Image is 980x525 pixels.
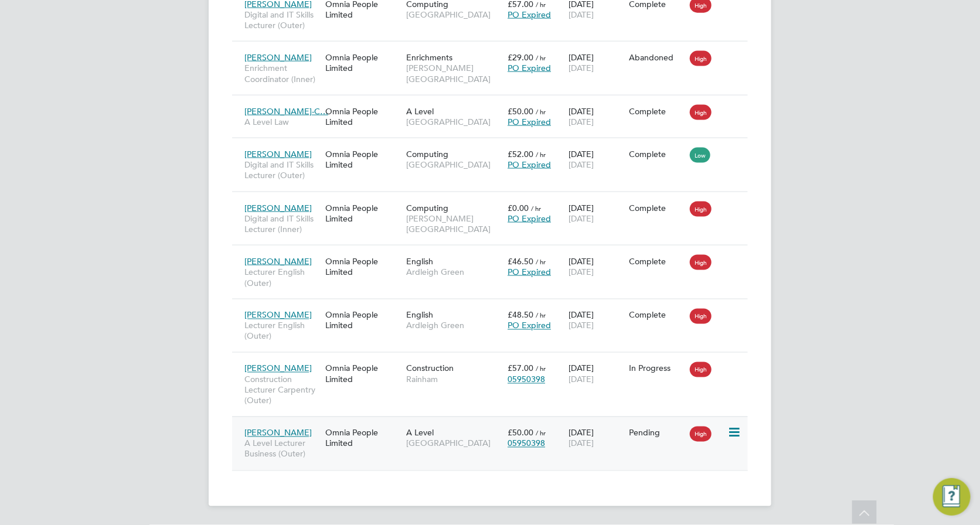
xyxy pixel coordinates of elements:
[406,428,434,438] span: A Level
[322,422,403,455] div: Omnia People Limited
[406,256,433,267] span: English
[569,438,594,449] span: [DATE]
[241,100,748,110] a: [PERSON_NAME]-C…A Level LawOmnia People LimitedA Level[GEOGRAPHIC_DATA]£50.00 / hrPO Expired[DATE...
[566,250,627,283] div: [DATE]
[933,478,971,516] button: Engage Resource Center
[241,421,748,431] a: [PERSON_NAME]A Level Lecturer Business (Outer)Omnia People LimitedA Level[GEOGRAPHIC_DATA]£50.00 ...
[508,267,551,277] span: PO Expired
[508,149,533,159] span: £52.00
[241,250,748,260] a: [PERSON_NAME]Lecturer English (Outer)Omnia People LimitedEnglishArdleigh Green£46.50 / hrPO Expir...
[322,100,403,133] div: Omnia People Limited
[508,106,533,117] span: £50.00
[566,197,627,230] div: [DATE]
[508,428,533,438] span: £50.00
[536,107,546,116] span: / hr
[244,203,312,213] span: [PERSON_NAME]
[690,309,712,324] span: High
[536,53,546,62] span: / hr
[244,374,319,407] span: Construction Lecturer Carpentry (Outer)
[569,159,594,170] span: [DATE]
[690,51,712,66] span: High
[508,438,545,449] span: 05950398
[569,117,594,127] span: [DATE]
[508,374,545,385] span: 05950398
[690,255,712,270] span: High
[406,149,448,159] span: Computing
[536,257,546,266] span: / hr
[508,310,533,321] span: £48.50
[244,106,328,117] span: [PERSON_NAME]-C…
[566,422,627,455] div: [DATE]
[569,267,594,277] span: [DATE]
[406,213,502,234] span: [PERSON_NAME][GEOGRAPHIC_DATA]
[406,63,502,84] span: [PERSON_NAME][GEOGRAPHIC_DATA]
[406,310,433,321] span: English
[536,150,546,159] span: / hr
[244,363,312,374] span: [PERSON_NAME]
[322,46,403,79] div: Omnia People Limited
[244,310,312,321] span: [PERSON_NAME]
[406,267,502,277] span: Ardleigh Green
[629,363,685,374] div: In Progress
[566,357,627,390] div: [DATE]
[629,428,685,438] div: Pending
[322,304,403,337] div: Omnia People Limited
[629,52,685,63] div: Abandoned
[569,213,594,224] span: [DATE]
[322,197,403,230] div: Omnia People Limited
[244,149,312,159] span: [PERSON_NAME]
[244,213,319,234] span: Digital and IT Skills Lecturer (Inner)
[569,63,594,73] span: [DATE]
[566,304,627,337] div: [DATE]
[241,196,748,206] a: [PERSON_NAME]Digital and IT Skills Lecturer (Inner)Omnia People LimitedComputing[PERSON_NAME][GEO...
[406,203,448,213] span: Computing
[244,256,312,267] span: [PERSON_NAME]
[406,374,502,385] span: Rainham
[508,256,533,267] span: £46.50
[406,117,502,127] span: [GEOGRAPHIC_DATA]
[536,364,546,373] span: / hr
[406,106,434,117] span: A Level
[406,321,502,331] span: Ardleigh Green
[629,203,685,213] div: Complete
[406,363,454,374] span: Construction
[241,357,748,367] a: [PERSON_NAME]Construction Lecturer Carpentry (Outer)Omnia People LimitedConstructionRainham£57.00...
[569,321,594,331] span: [DATE]
[406,52,452,63] span: Enrichments
[241,304,748,313] a: [PERSON_NAME]Lecturer English (Outer)Omnia People LimitedEnglishArdleigh Green£48.50 / hrPO Expir...
[566,46,627,79] div: [DATE]
[244,117,319,127] span: A Level Law
[508,213,551,224] span: PO Expired
[566,100,627,133] div: [DATE]
[406,159,502,170] span: [GEOGRAPHIC_DATA]
[244,63,319,84] span: Enrichment Coordinator (Inner)
[241,46,748,56] a: [PERSON_NAME]Enrichment Coordinator (Inner)Omnia People LimitedEnrichments[PERSON_NAME][GEOGRAPHI...
[508,203,529,213] span: £0.00
[536,429,546,438] span: / hr
[241,142,748,152] a: [PERSON_NAME]Digital and IT Skills Lecturer (Outer)Omnia People LimitedComputing[GEOGRAPHIC_DATA]...
[508,363,533,374] span: £57.00
[508,9,551,20] span: PO Expired
[322,143,403,176] div: Omnia People Limited
[508,117,551,127] span: PO Expired
[690,148,710,163] span: Low
[531,204,541,213] span: / hr
[569,9,594,20] span: [DATE]
[244,321,319,342] span: Lecturer English (Outer)
[508,63,551,73] span: PO Expired
[322,250,403,283] div: Omnia People Limited
[536,311,546,320] span: / hr
[629,149,685,159] div: Complete
[244,428,312,438] span: [PERSON_NAME]
[244,438,319,459] span: A Level Lecturer Business (Outer)
[406,9,502,20] span: [GEOGRAPHIC_DATA]
[690,105,712,120] span: High
[690,202,712,217] span: High
[690,362,712,377] span: High
[508,321,551,331] span: PO Expired
[244,159,319,180] span: Digital and IT Skills Lecturer (Outer)
[322,357,403,390] div: Omnia People Limited
[629,310,685,321] div: Complete
[566,143,627,176] div: [DATE]
[629,106,685,117] div: Complete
